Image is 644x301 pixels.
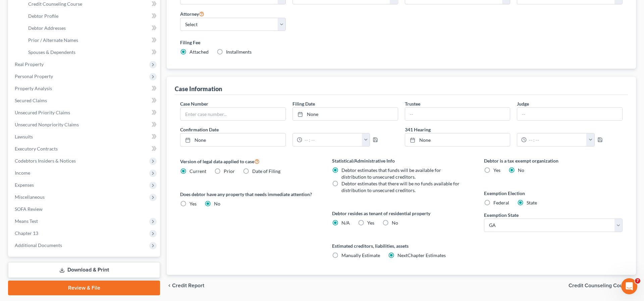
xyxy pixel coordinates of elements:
span: Date of Filing [252,168,280,174]
span: Manually Estimate [341,252,380,258]
span: Means Test [15,218,38,224]
span: Property Analysis [15,85,52,91]
a: Unsecured Priority Claims [9,107,160,119]
a: Prior / Alternate Names [23,34,160,46]
span: Credit Report [172,283,204,288]
span: Unsecured Priority Claims [15,110,70,115]
span: Federal [493,200,509,205]
span: Debtor estimates that there will be no funds available for distribution to unsecured creditors. [341,181,460,193]
span: Debtor Addresses [28,25,66,31]
input: -- : -- [527,133,587,146]
label: Version of legal data applied to case [180,157,319,165]
span: State [527,200,537,205]
label: Confirmation Date [177,126,401,133]
span: Installments [226,49,252,55]
span: Expenses [15,182,34,188]
span: Current [190,168,206,174]
span: No [392,220,398,226]
span: Additional Documents [15,242,62,248]
button: Credit Counseling Course chevron_right [569,283,636,288]
label: Judge [517,100,529,107]
span: Credit Counseling Course [28,1,82,7]
span: No [214,201,220,206]
span: Secured Claims [15,98,47,103]
a: None [293,108,398,120]
a: SOFA Review [9,203,160,215]
a: Unsecured Nonpriority Claims [9,119,160,131]
span: Credit Counseling Course [569,283,631,288]
span: Executory Contracts [15,146,58,152]
label: Exemption State [484,212,519,219]
span: Yes [190,201,197,206]
label: Debtor resides as tenant of residential property [332,210,471,217]
span: Chapter 13 [15,230,38,236]
label: Statistical/Administrative Info [332,157,471,164]
a: Executory Contracts [9,143,160,155]
span: NextChapter Estimates [397,252,446,258]
span: SOFA Review [15,206,43,212]
span: Attached [190,49,209,55]
a: Secured Claims [9,95,160,107]
span: Income [15,170,30,176]
span: Prior [224,168,235,174]
span: Debtor estimates that funds will be available for distribution to unsecured creditors. [341,167,441,180]
input: -- : -- [302,133,362,146]
a: Spouses & Dependents [23,46,160,58]
div: Case Information [175,85,222,93]
span: Yes [367,220,374,226]
a: Lawsuits [9,131,160,143]
label: Debtor is a tax exempt organization [484,157,623,164]
label: Estimated creditors, liabilities, assets [332,242,471,249]
span: N/A [341,220,350,226]
label: Attorney [180,10,204,18]
span: Unsecured Nonpriority Claims [15,122,79,127]
a: Review & File [8,281,160,295]
a: None [180,133,285,146]
span: Lawsuits [15,134,33,139]
span: Real Property [15,61,44,67]
label: Exemption Election [484,190,623,197]
span: No [518,167,524,173]
a: Property Analysis [9,82,160,95]
input: -- [517,108,622,120]
span: Codebtors Insiders & Notices [15,158,76,164]
span: Prior / Alternate Names [28,37,78,43]
a: Debtor Profile [23,10,160,22]
label: Case Number [180,100,208,107]
a: Download & Print [8,262,160,278]
label: Filing Date [292,100,315,107]
span: Personal Property [15,73,53,79]
i: chevron_left [167,283,172,288]
iframe: Intercom live chat [621,278,637,294]
a: Debtor Addresses [23,22,160,34]
a: None [405,133,510,146]
input: -- [405,108,510,120]
span: Debtor Profile [28,13,58,19]
span: Yes [493,167,500,173]
span: Spouses & Dependents [28,49,75,55]
span: 7 [635,278,640,284]
label: Trustee [405,100,420,107]
span: Miscellaneous [15,194,45,200]
label: Filing Fee [180,39,623,46]
label: 341 Hearing [401,126,626,133]
input: Enter case number... [180,108,285,120]
button: chevron_left Credit Report [167,283,204,288]
label: Does debtor have any property that needs immediate attention? [180,191,319,198]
